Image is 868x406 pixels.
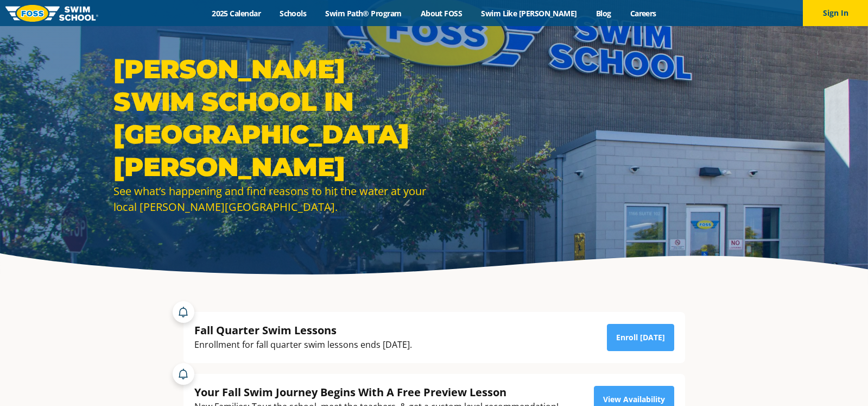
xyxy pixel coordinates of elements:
div: Fall Quarter Swim Lessons [194,323,412,338]
a: About FOSS [411,8,472,18]
a: 2025 Calendar [202,8,270,18]
h1: [PERSON_NAME] Swim School in [GEOGRAPHIC_DATA][PERSON_NAME] [113,53,428,183]
a: Schools [270,8,316,18]
img: FOSS Swim School Logo [5,5,98,22]
div: Enrollment for fall quarter swim lessons ends [DATE]. [194,338,412,352]
a: Swim Path® Program [316,8,411,18]
div: See what’s happening and find reasons to hit the water at your local [PERSON_NAME][GEOGRAPHIC_DATA]. [113,183,428,215]
a: Careers [620,8,666,18]
a: Blog [586,8,620,18]
div: Your Fall Swim Journey Begins With A Free Preview Lesson [194,385,559,399]
a: Enroll [DATE] [607,324,674,351]
a: Swim Like [PERSON_NAME] [472,8,587,18]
